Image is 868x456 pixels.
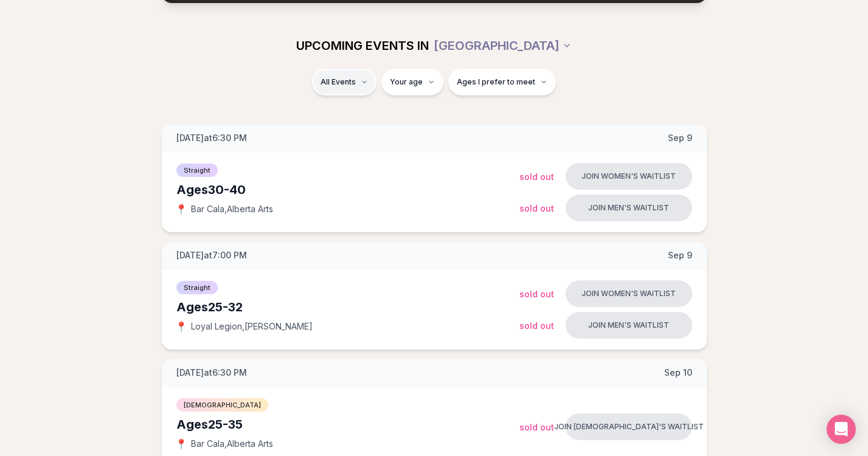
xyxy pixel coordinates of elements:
[176,249,247,261] span: [DATE] at 7:00 PM
[519,171,554,182] span: Sold Out
[176,299,519,316] div: Ages 25-32
[321,77,356,87] span: All Events
[519,289,554,299] span: Sold Out
[519,320,554,331] span: Sold Out
[519,422,554,432] span: Sold Out
[566,413,692,440] button: Join [DEMOGRAPHIC_DATA]'s waitlist
[191,203,273,215] span: Bar Cala , Alberta Arts
[566,312,692,339] button: Join men's waitlist
[176,164,218,177] span: Straight
[176,181,519,198] div: Ages 30-40
[176,416,519,433] div: Ages 25-35
[434,32,572,59] button: [GEOGRAPHIC_DATA]
[381,69,443,95] button: Your age
[566,163,692,190] button: Join women's waitlist
[566,195,692,221] button: Join men's waitlist
[827,415,856,444] div: Open Intercom Messenger
[191,438,273,450] span: Bar Cala , Alberta Arts
[176,322,186,331] span: 📍
[668,249,692,261] span: Sep 9
[519,203,554,213] span: Sold Out
[176,398,268,412] span: [DEMOGRAPHIC_DATA]
[448,69,556,95] button: Ages I prefer to meet
[566,280,692,307] button: Join women's waitlist
[390,77,423,87] span: Your age
[176,132,247,144] span: [DATE] at 6:30 PM
[668,132,692,144] span: Sep 9
[176,204,186,214] span: 📍
[176,281,218,294] span: Straight
[176,439,186,449] span: 📍
[191,320,313,333] span: Loyal Legion , [PERSON_NAME]
[664,367,692,379] span: Sep 10
[296,37,429,54] span: UPCOMING EVENTS IN
[312,69,377,95] button: All Events
[457,77,535,87] span: Ages I prefer to meet
[176,367,247,379] span: [DATE] at 6:30 PM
